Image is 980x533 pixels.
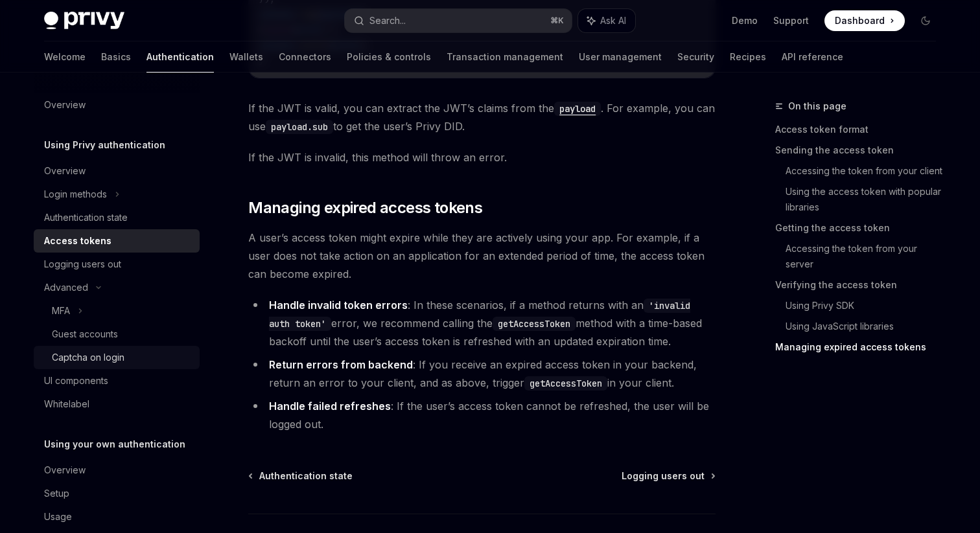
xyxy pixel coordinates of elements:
[824,10,905,31] a: Dashboard
[369,13,406,28] div: Search...
[524,376,607,391] code: getAccessToken
[622,470,714,482] a: Logging users out
[775,140,946,161] a: Sending the access token
[279,41,331,73] a: Connectors
[786,181,946,218] a: Using the access token with popular libraries
[44,41,86,73] a: Welcome
[52,350,124,365] div: Captcha on login
[34,459,200,482] a: Overview
[44,187,107,202] div: Login methods
[259,470,353,482] span: Authentication state
[775,275,946,295] a: Verifying the access token
[248,397,716,433] li: : If the user’s access token cannot be refreshed, the user will be logged out.
[34,369,200,392] a: UI components
[788,98,846,114] span: On this page
[600,14,626,27] span: Ask AI
[34,392,200,416] a: Whitelabel
[622,470,705,482] span: Logging users out
[44,163,86,179] div: Overview
[34,206,200,229] a: Authentication state
[44,437,185,452] h5: Using your own authentication
[44,396,89,412] div: Whitelabel
[44,12,124,30] img: dark logo
[229,41,263,73] a: Wallets
[269,299,408,312] strong: Handle invalid token errors
[786,161,946,181] a: Accessing the token from your client
[345,9,572,32] button: Search...⌘K
[447,41,563,73] a: Transaction management
[786,316,946,337] a: Using JavaScript libraries
[34,93,200,117] a: Overview
[835,14,885,27] span: Dashboard
[146,41,214,73] a: Authentication
[266,120,333,134] code: payload.sub
[554,102,601,116] code: payload
[579,41,662,73] a: User management
[269,358,413,371] strong: Return errors from backend
[493,317,576,331] code: getAccessToken
[248,296,716,350] li: : In these scenarios, if a method returns with an error, we recommend calling the method with a t...
[248,148,716,166] span: If the JWT is invalid, this method will throw an error.
[786,238,946,275] a: Accessing the token from your server
[44,280,88,295] div: Advanced
[34,505,200,528] a: Usage
[250,470,353,482] a: Authentication state
[44,373,108,389] div: UI components
[269,299,690,331] code: 'invalid auth token'
[554,102,601,115] a: payload
[44,233,111,249] div: Access tokens
[248,356,716,392] li: : If you receive an expired access token in your backend, return an error to your client, and as ...
[677,41,714,73] a: Security
[732,14,758,27] a: Demo
[775,337,946,357] a: Managing expired access tokens
[730,41,766,73] a: Recipes
[248,198,482,218] span: Managing expired access tokens
[52,326,118,342] div: Guest accounts
[101,41,131,73] a: Basics
[786,295,946,316] a: Using Privy SDK
[915,10,936,31] button: Toggle dark mode
[775,119,946,140] a: Access token format
[44,210,128,225] div: Authentication state
[248,99,716,135] span: If the JWT is valid, you can extract the JWT’s claims from the . For example, you can use to get ...
[44,97,86,113] div: Overview
[269,400,391,413] strong: Handle failed refreshes
[578,9,635,32] button: Ask AI
[34,253,200,276] a: Logging users out
[34,346,200,369] a: Captcha on login
[775,218,946,238] a: Getting the access token
[44,137,165,153] h5: Using Privy authentication
[34,159,200,183] a: Overview
[52,303,70,319] div: MFA
[550,16,564,26] span: ⌘ K
[347,41,431,73] a: Policies & controls
[44,486,69,501] div: Setup
[773,14,809,27] a: Support
[782,41,843,73] a: API reference
[44,256,121,272] div: Logging users out
[44,509,72,525] div: Usage
[44,462,86,478] div: Overview
[248,229,716,283] span: A user’s access token might expire while they are actively using your app. For example, if a user...
[34,482,200,505] a: Setup
[34,229,200,253] a: Access tokens
[34,323,200,346] a: Guest accounts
